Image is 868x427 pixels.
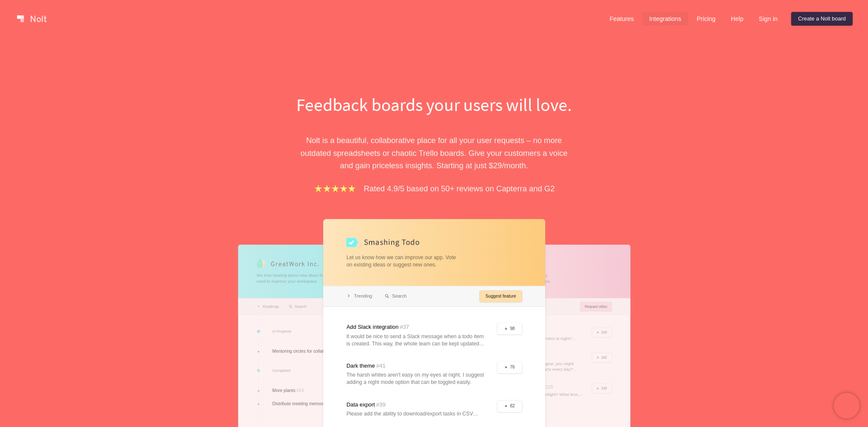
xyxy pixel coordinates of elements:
[724,12,751,26] a: Help
[752,12,784,26] a: Sign in
[834,393,859,418] iframe: Chatra live chat
[642,12,688,26] a: Integrations
[364,182,555,195] p: Rated 4.9/5 based on 50+ reviews on Capterra and G2
[287,134,582,172] p: Nolt is a beautiful, collaborative place for all your user requests – no more outdated spreadshee...
[603,12,641,26] a: Features
[313,184,357,193] img: stars.b067e34983.png
[690,12,722,26] a: Pricing
[791,12,853,26] a: Create a Nolt board
[287,92,582,117] h1: Feedback boards your users will love.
